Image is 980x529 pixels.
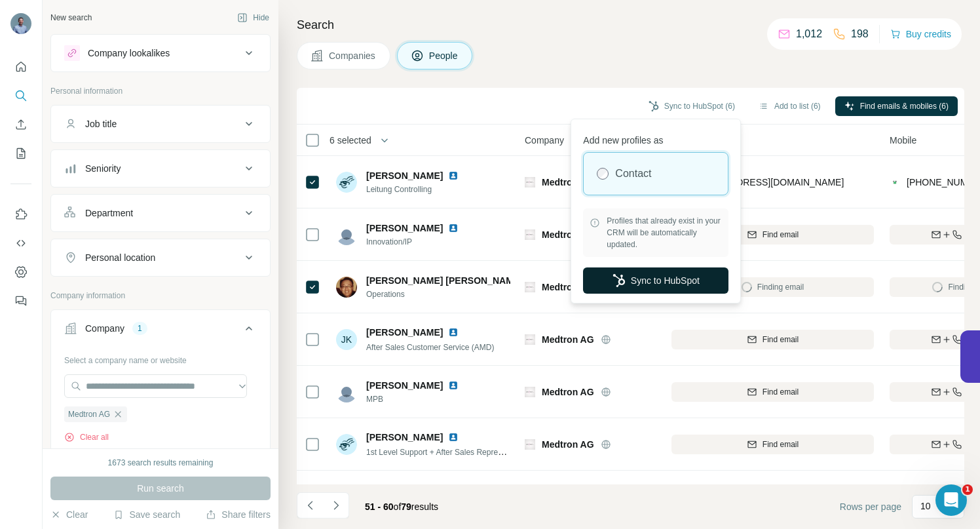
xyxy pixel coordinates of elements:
[85,251,155,264] div: Personal location
[51,153,270,184] button: Seniority
[366,393,464,405] span: MPB
[525,334,535,345] img: Logo of Medtron AG
[835,96,958,116] button: Find emails & mobiles (6)
[542,385,594,399] span: Medtron AG
[50,508,88,521] button: Clear
[228,8,278,28] button: Hide
[329,49,377,62] span: Companies
[51,37,270,69] button: Company lookalikes
[401,501,411,512] span: 79
[64,349,257,366] div: Select a company name or website
[542,333,594,346] span: Medtron AG
[394,501,402,512] span: of
[525,134,564,147] span: Company
[297,492,323,519] button: Navigate to previous page
[639,96,744,116] button: Sync to HubSpot (6)
[366,169,443,182] span: [PERSON_NAME]
[113,508,180,521] button: Save search
[542,438,594,451] span: Medtron AG
[671,225,874,245] button: Find email
[50,290,271,302] p: Company information
[50,85,271,97] p: Personal information
[525,177,535,187] img: Logo of Medtron AG
[615,166,651,182] label: Contact
[525,282,535,292] img: Logo of Medtron AG
[448,170,459,181] img: LinkedIn logo
[525,387,535,397] img: Logo of Medtron AG
[796,26,822,42] p: 1,012
[132,323,147,334] div: 1
[108,457,214,469] div: 1673 search results remaining
[525,229,535,240] img: Logo of Medtron AG
[366,236,464,248] span: Innovation/IP
[85,162,121,175] div: Seniority
[890,176,900,189] img: provider contactout logo
[336,172,357,193] img: Avatar
[935,484,967,516] iframe: Intercom live chat
[671,382,874,402] button: Find email
[366,431,443,444] span: [PERSON_NAME]
[671,435,874,454] button: Find email
[366,274,523,287] span: [PERSON_NAME] [PERSON_NAME]
[542,176,594,189] span: Medtron AG
[10,231,31,255] button: Use Surfe API
[366,184,464,195] span: Leitung Controlling
[448,223,459,233] img: LinkedIn logo
[366,484,443,497] span: [PERSON_NAME]
[840,500,901,513] span: Rows per page
[10,84,31,108] button: Search
[206,508,271,521] button: Share filters
[860,100,949,112] span: Find emails & mobiles (6)
[336,277,357,298] img: Avatar
[607,215,722,250] span: Profiles that already exist in your CRM will be automatically updated.
[10,142,31,165] button: My lists
[583,128,728,147] p: Add new profiles as
[366,446,548,457] span: 1st Level Support + After Sales Representative AMD
[51,242,270,273] button: Personal location
[51,108,270,140] button: Job title
[763,439,799,450] span: Find email
[366,326,443,339] span: [PERSON_NAME]
[336,329,357,350] div: JK
[88,47,170,60] div: Company lookalikes
[429,49,459,62] span: People
[336,382,357,402] img: Avatar
[10,113,31,136] button: Enrich CSV
[85,322,124,335] div: Company
[525,439,535,450] img: Logo of Medtron AG
[64,431,109,443] button: Clear all
[68,408,110,420] span: Medtron AG
[542,228,594,241] span: Medtron AG
[10,13,31,34] img: Avatar
[366,379,443,392] span: [PERSON_NAME]
[448,327,459,338] img: LinkedIn logo
[51,313,270,349] button: Company1
[85,206,133,220] div: Department
[365,501,438,512] span: results
[671,330,874,349] button: Find email
[336,224,357,245] img: Avatar
[763,386,799,398] span: Find email
[749,96,830,116] button: Add to list (6)
[51,197,270,229] button: Department
[890,134,916,147] span: Mobile
[323,492,349,519] button: Navigate to next page
[448,380,459,391] img: LinkedIn logo
[10,203,31,226] button: Use Surfe on LinkedIn
[920,500,931,513] p: 10
[763,334,799,345] span: Find email
[10,260,31,284] button: Dashboard
[962,484,973,495] span: 1
[330,134,371,147] span: 6 selected
[366,222,443,235] span: [PERSON_NAME]
[50,12,92,24] div: New search
[297,16,964,34] h4: Search
[365,501,394,512] span: 51 - 60
[583,267,728,294] button: Sync to HubSpot
[336,434,357,455] img: Avatar
[366,288,510,300] span: Operations
[85,117,117,130] div: Job title
[10,289,31,313] button: Feedback
[448,432,459,442] img: LinkedIn logo
[851,26,869,42] p: 198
